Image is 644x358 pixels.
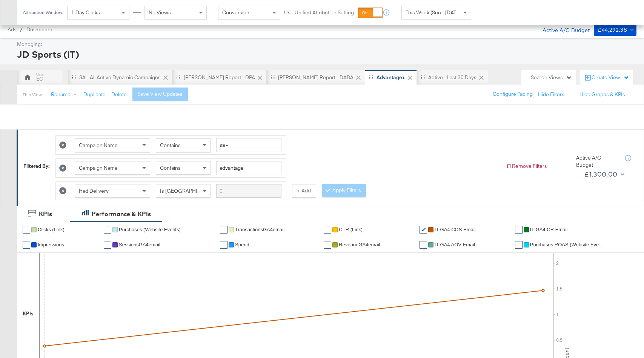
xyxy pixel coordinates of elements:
div: Create View [592,74,629,81]
div: SA - All Active Dynamic Campaigns [79,74,161,81]
a: Dashboard [26,26,52,32]
div: Filtered By: [23,163,50,170]
span: Spend [235,242,249,247]
span: No Views [149,9,171,16]
div: Search Views [531,74,572,81]
a: ✔ [104,241,111,249]
span: IT GA4 AOV Email [435,242,475,247]
a: ✔ [220,226,227,234]
div: Active - Last 30 Days [428,74,476,81]
div: This View: [23,92,43,98]
span: Clicks (Link) [38,227,65,232]
span: IT GA4 CR Email [530,227,567,232]
span: Ads [8,26,16,32]
input: Enter a search term [216,138,281,152]
div: [PERSON_NAME] Report - DPA [184,74,255,81]
button: + Add [292,184,316,198]
div: Drag to reorder tab [72,75,76,79]
input: Enter a search term [216,161,281,175]
div: KPIs [39,210,52,218]
span: Purchases (Website Events) [119,227,181,232]
div: Drag to reorder tab [271,75,275,79]
a: ✔ [420,241,427,249]
a: ✔ [420,226,427,234]
div: Active A/C Budget [576,154,618,168]
div: JD Sports (IT) [17,48,635,61]
a: ✔ [324,226,331,234]
div: KPIs [23,310,34,317]
div: Active A/C Budget [535,24,590,35]
a: ✔ [324,241,331,249]
span: Had Delivery [79,187,109,194]
span: Campaign Name [79,142,118,149]
div: Drag to reorder tab [421,75,425,79]
button: Delete [111,91,127,98]
a: ✔ [515,241,523,249]
div: £44,292.38 [598,25,627,35]
span: Purchases ROAS (Website Events) [530,242,606,247]
button: Hide Graphs & KPIs [579,91,625,98]
div: Managing: [17,41,635,48]
span: / [16,26,26,32]
span: Conversion [222,9,249,16]
a: ✔ [515,226,523,234]
span: Is [GEOGRAPHIC_DATA] [160,187,218,194]
div: [PERSON_NAME] Report - DABA [278,74,354,81]
a: ✔ [23,241,30,249]
button: Hide Filters [538,91,564,98]
span: This Week (Sun - [DATE]) [406,9,462,16]
button: Rename [46,88,85,101]
span: CTR (Link) [339,227,363,232]
label: Use Unified Attribution Setting: [284,9,355,16]
div: £1,300.00 [584,169,618,180]
span: 1 Day Clicks [71,9,100,16]
span: Campaign Name [79,164,118,171]
span: TransactionsGA4email [235,227,284,232]
div: Attribution Window: [23,10,63,15]
input: Enter a search term [216,184,281,198]
span: Contains [160,164,181,171]
span: RevenueGA4email [339,242,380,247]
button: Configure Pacing [487,88,538,101]
span: SessionsGA4email [119,242,160,247]
a: ✔ [23,226,30,234]
a: ✔ [104,226,111,234]
button: £44,292.38 [594,24,636,36]
div: Drag to reorder tab [369,75,373,79]
span: IT GA4 COS Email [435,227,476,232]
button: £1,300.00 [581,168,626,180]
a: ✔ [220,241,227,249]
div: Advantage+ [377,74,405,81]
span: Contains [160,142,181,149]
div: EC [36,75,43,83]
div: Drag to reorder tab [176,75,180,79]
span: Impressions [38,242,64,247]
button: Remove Filters [506,163,547,170]
div: Performance & KPIs [92,210,151,218]
button: Duplicate [83,91,106,98]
